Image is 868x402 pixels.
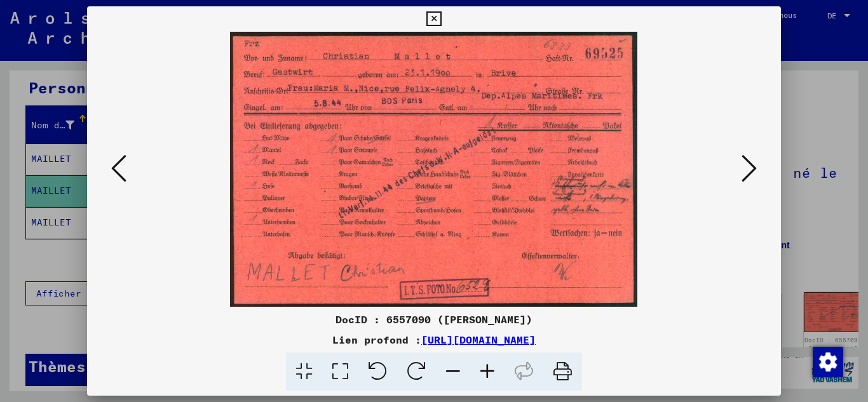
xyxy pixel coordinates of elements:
[332,333,421,346] font: Lien profond :
[336,313,532,326] font: DocID : 6557090 ([PERSON_NAME])
[813,347,843,377] img: Modifier
[421,333,536,346] a: [URL][DOMAIN_NAME]
[130,32,738,307] img: 001.jpg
